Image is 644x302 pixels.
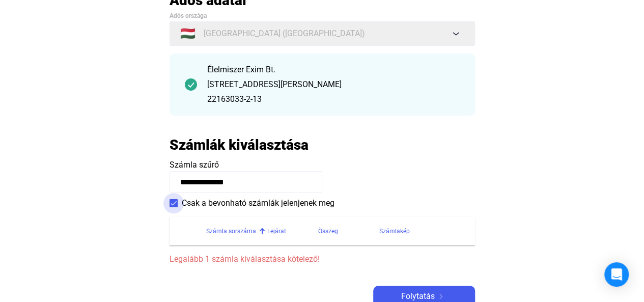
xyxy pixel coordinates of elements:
[206,225,267,237] div: Számla sorszáma
[604,262,629,287] div: Open Intercom Messenger
[379,225,410,237] div: Számlakép
[170,253,475,265] span: Legalább 1 számla kiválasztása kötelező!
[170,136,309,154] h2: Számlák kiválasztása
[435,294,447,299] img: arrow-right-white
[170,160,219,170] span: Számla szűrő
[267,225,286,237] div: Lejárat
[170,21,475,46] button: 🇭🇺[GEOGRAPHIC_DATA] ([GEOGRAPHIC_DATA])
[267,225,318,237] div: Lejárat
[206,225,256,237] div: Számla sorszáma
[180,28,195,40] span: 🇭🇺
[207,64,460,76] div: Élelmiszer Exim Bt.
[207,93,460,105] div: 22163033-2-13
[318,225,379,237] div: Összeg
[379,225,463,237] div: Számlakép
[204,28,365,40] span: [GEOGRAPHIC_DATA] ([GEOGRAPHIC_DATA])
[207,78,460,91] div: [STREET_ADDRESS][PERSON_NAME]
[318,225,338,237] div: Összeg
[170,12,207,19] span: Adós országa
[182,197,334,209] span: Csak a bevonható számlák jelenjenek meg
[185,78,197,91] img: checkmark-darker-green-circle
